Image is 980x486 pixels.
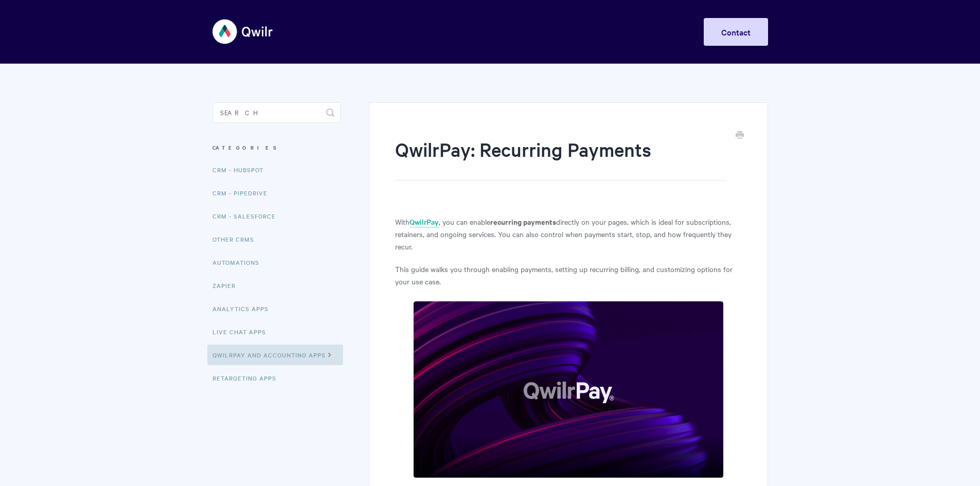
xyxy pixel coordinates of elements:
[212,12,274,51] img: Qwilr Help Center
[212,159,271,180] a: CRM - HubSpot
[212,298,276,319] a: Analytics Apps
[409,217,439,228] a: QwilrPay
[395,136,726,181] h1: QwilrPay: Recurring Payments
[413,301,724,478] img: file-hBILISBX3B.png
[395,263,741,287] p: This guide walks you through enabling payments, setting up recurring billing, and customizing opt...
[212,183,275,203] a: CRM - Pipedrive
[212,368,284,388] a: Retargeting Apps
[207,345,343,365] a: QwilrPay and Accounting Apps
[736,130,744,141] a: Print this Article
[212,275,243,296] a: Zapier
[212,206,283,226] a: CRM - Salesforce
[395,215,741,253] p: With , you can enable directly on your pages, which is ideal for subscriptions, retainers, and on...
[212,102,341,123] input: Search
[212,321,274,342] a: Live Chat Apps
[212,138,341,157] h3: Categories
[490,216,556,227] strong: recurring payments
[212,229,262,249] a: Other CRMs
[212,252,267,273] a: Automations
[704,18,768,46] a: Contact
